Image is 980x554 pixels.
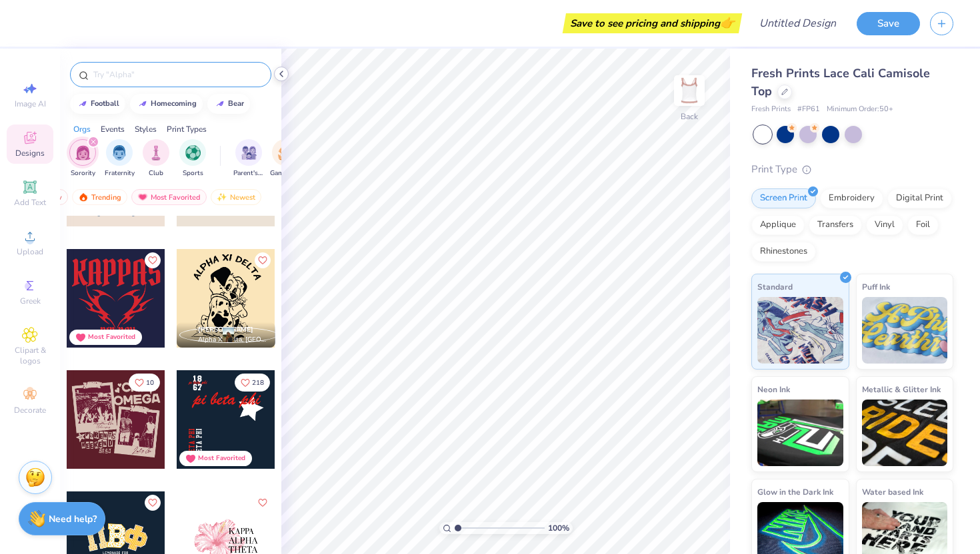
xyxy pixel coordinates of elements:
[820,188,883,208] div: Embroidery
[73,123,91,135] div: Orgs
[198,325,253,334] span: [PERSON_NAME]
[131,189,207,205] div: Most Favorited
[78,192,89,202] img: trending.gif
[72,189,127,205] div: Trending
[241,145,257,160] img: Parent's Weekend Image
[20,296,41,306] span: Greek
[233,139,264,178] button: filter button
[270,139,301,178] div: filter for Game Day
[252,380,264,386] span: 218
[179,139,206,178] div: filter for Sports
[149,145,163,160] img: Club Image
[183,168,203,178] span: Sports
[887,188,952,208] div: Digital Print
[751,242,816,262] div: Rhinestones
[70,94,125,114] button: football
[69,139,96,178] button: filter button
[866,215,903,235] div: Vinyl
[270,139,301,178] button: filter button
[137,100,148,108] img: trend_line.gif
[143,139,169,178] div: filter for Club
[105,168,135,178] span: Fraternity
[751,65,930,99] span: Fresh Prints Lace Cali Camisole Top
[101,123,125,135] div: Events
[907,215,939,235] div: Foil
[167,123,207,135] div: Print Types
[862,485,923,499] span: Water based Ink
[751,188,816,208] div: Screen Print
[862,400,948,466] img: Metallic & Glitter Ink
[105,139,135,178] button: filter button
[49,513,97,525] strong: Need help?
[720,15,735,31] span: 👉
[809,215,862,235] div: Transfers
[211,189,261,205] div: Newest
[69,139,96,178] div: filter for Sorority
[676,77,703,104] img: Back
[75,145,91,160] img: Sorority Image
[137,192,148,202] img: most_fav.gif
[151,100,197,107] div: homecoming
[91,100,119,107] div: football
[228,100,244,107] div: bear
[217,192,227,202] img: newest.gif
[149,168,163,178] span: Club
[757,280,793,294] span: Standard
[233,139,264,178] div: filter for Parent's Weekend
[105,139,135,178] div: filter for Fraternity
[146,380,154,386] span: 10
[548,522,569,534] span: 100 %
[751,215,805,235] div: Applique
[751,162,953,177] div: Print Type
[145,252,161,268] button: Like
[15,148,45,158] span: Designs
[143,139,169,178] button: filter button
[797,104,820,115] span: # FP61
[130,94,203,114] button: homecoming
[145,495,161,511] button: Like
[207,94,250,114] button: bear
[255,495,271,511] button: Like
[198,335,270,345] span: Alpha Xi Delta, [GEOGRAPHIC_DATA]
[77,100,88,108] img: trend_line.gif
[135,123,157,135] div: Styles
[757,297,843,364] img: Standard
[233,168,264,178] span: Parent's Weekend
[7,345,53,366] span: Clipart & logos
[15,99,46,109] span: Image AI
[185,145,201,160] img: Sports Image
[92,68,263,81] input: Try "Alpha"
[862,280,890,294] span: Puff Ink
[14,405,46,415] span: Decorate
[129,374,160,392] button: Like
[17,246,43,257] span: Upload
[862,382,941,396] span: Metallic & Glitter Ink
[757,382,790,396] span: Neon Ink
[215,100,225,108] img: trend_line.gif
[71,168,95,178] span: Sorority
[255,252,271,268] button: Like
[857,12,920,35] button: Save
[566,13,739,33] div: Save to see pricing and shipping
[757,485,833,499] span: Glow in the Dark Ink
[198,453,245,463] div: Most Favorited
[681,111,698,123] div: Back
[112,145,127,160] img: Fraternity Image
[14,197,46,208] span: Add Text
[179,139,206,178] button: filter button
[827,104,893,115] span: Minimum Order: 50 +
[751,104,791,115] span: Fresh Prints
[757,400,843,466] img: Neon Ink
[235,374,270,392] button: Like
[88,332,135,342] div: Most Favorited
[862,297,948,364] img: Puff Ink
[749,10,847,37] input: Untitled Design
[270,168,301,178] span: Game Day
[278,145,293,160] img: Game Day Image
